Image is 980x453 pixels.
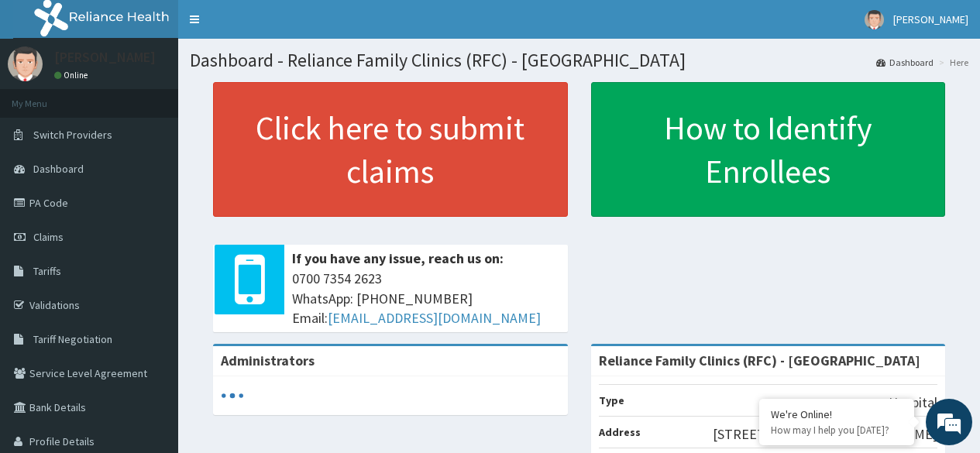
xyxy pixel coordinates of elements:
li: Here [935,56,968,69]
span: [PERSON_NAME] [893,12,968,26]
a: Online [54,70,91,81]
b: Administrators [221,352,315,369]
p: How may I help you today? [771,424,903,437]
h1: Dashboard - Reliance Family Clinics (RFC) - [GEOGRAPHIC_DATA] [190,50,968,70]
strong: Reliance Family Clinics (RFC) - [GEOGRAPHIC_DATA] [599,352,920,369]
span: Dashboard [33,162,84,176]
a: Click here to submit claims [213,82,568,217]
b: If you have any issue, reach us on: [292,249,504,267]
b: Address [599,425,641,439]
img: User Image [865,10,884,29]
a: How to Identify Enrollees [591,82,946,217]
p: [STREET_ADDRESS][PERSON_NAME] [713,424,937,444]
svg: audio-loading [221,384,244,407]
span: Claims [33,230,64,244]
p: Hospital [889,393,937,413]
span: Tariff Negotiation [33,332,112,346]
span: Switch Providers [33,128,112,142]
b: Type [599,393,624,407]
a: [EMAIL_ADDRESS][DOMAIN_NAME] [328,309,541,327]
span: 0700 7354 2623 WhatsApp: [PHONE_NUMBER] Email: [292,269,560,328]
img: User Image [8,46,43,81]
p: [PERSON_NAME] [54,50,156,64]
div: We're Online! [771,407,903,421]
span: Tariffs [33,264,61,278]
a: Dashboard [876,56,934,69]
